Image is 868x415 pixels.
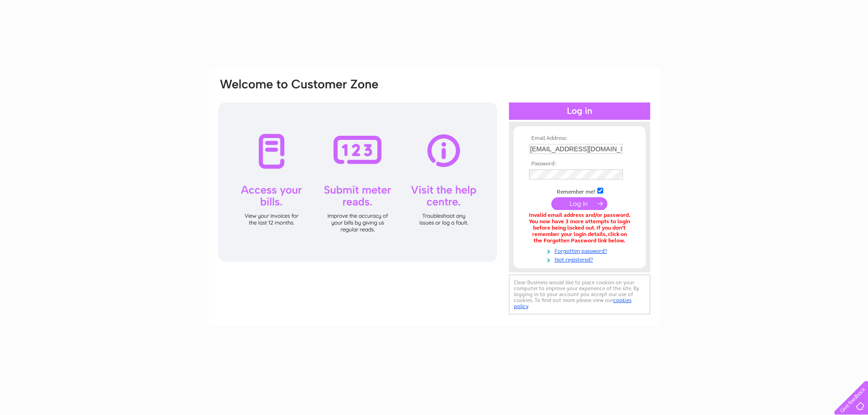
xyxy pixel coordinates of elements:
[514,297,632,309] a: cookies policy
[529,212,630,244] div: Invalid email address and/or password. You now have 3 more attempts to login before being locked ...
[527,135,632,142] th: Email Address:
[529,255,632,263] a: Not registered?
[551,197,607,210] input: Submit
[529,246,632,255] a: Forgotten password?
[509,275,650,314] div: Clear Business would like to place cookies on your computer to improve your experience of the sit...
[527,161,632,167] th: Password:
[527,186,632,195] td: Remember me?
